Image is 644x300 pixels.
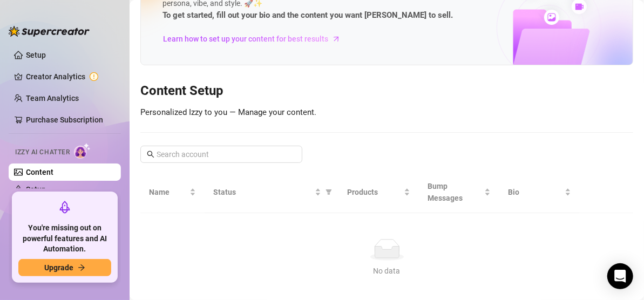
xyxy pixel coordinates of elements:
[326,189,332,195] span: filter
[58,201,71,214] span: rocket
[26,51,46,59] a: Setup
[18,223,111,255] span: You're missing out on powerful features and AI Automation.
[607,263,633,289] div: Open Intercom Messenger
[26,111,112,128] a: Purchase Subscription
[338,172,419,213] th: Products
[26,168,53,176] a: Content
[26,68,112,85] a: Creator Analytics exclamation-circle
[140,172,205,213] th: Name
[213,186,313,198] span: Status
[331,33,342,44] span: arrow-right
[347,186,402,198] span: Products
[18,259,111,276] button: Upgradearrow-right
[499,172,580,213] th: Bio
[140,107,316,117] span: Personalized Izzy to you — Manage your content.
[78,264,85,271] span: arrow-right
[162,30,349,47] a: Learn how to set up your content for best results
[428,180,482,204] span: Bump Messages
[15,147,70,158] span: Izzy AI Chatter
[163,33,328,45] span: Learn how to set up your content for best results
[153,265,620,277] div: No data
[162,10,453,20] strong: To get started, fill out your bio and the content you want [PERSON_NAME] to sell.
[419,172,499,213] th: Bump Messages
[508,186,562,198] span: Bio
[140,83,633,100] h3: Content Setup
[26,94,79,103] a: Team Analytics
[74,143,91,159] img: AI Chatter
[147,151,154,158] span: search
[44,263,73,272] span: Upgrade
[157,148,287,160] input: Search account
[9,26,90,37] img: logo-BBDzfeDw.svg
[26,185,46,194] a: Setup
[149,186,187,198] span: Name
[205,172,338,213] th: Status
[323,184,334,200] span: filter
